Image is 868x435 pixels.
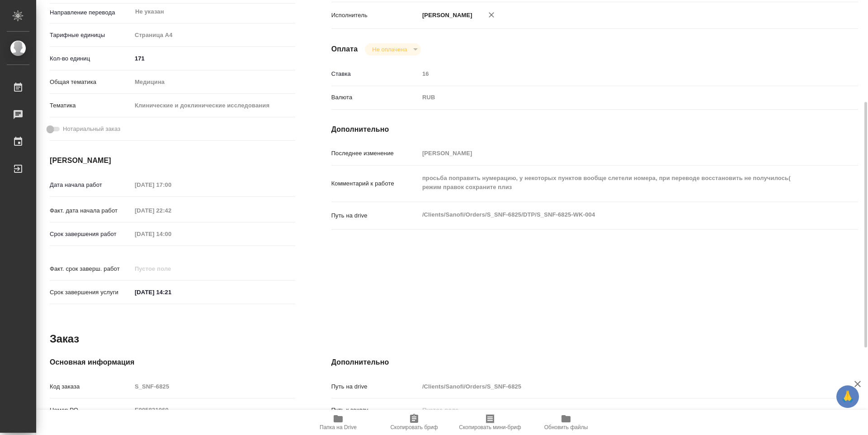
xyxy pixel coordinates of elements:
textarea: просьба поправить нумерацию, у некоторых пунктов вообще слетели номера, при переводе восстановить... [419,171,814,195]
button: Обновить файлы [528,410,604,435]
p: Ставка [331,69,419,79]
p: Тематика [50,101,132,110]
input: Пустое поле [132,403,295,416]
button: Папка на Drive [300,410,376,435]
input: Пустое поле [132,178,211,191]
p: Комментарий к работе [331,179,419,188]
input: Пустое поле [132,380,295,393]
button: Скопировать бриф [376,410,452,435]
div: Клинические и доклинические исследования [132,98,295,113]
p: Общая тематика [50,78,132,87]
span: Обновить файлы [544,424,588,430]
input: Пустое поле [419,380,814,393]
p: Срок завершения услуги [50,288,132,297]
h4: Дополнительно [331,124,858,135]
div: Не оплачена [365,43,420,56]
p: Код заказа [50,382,132,391]
span: Нотариальный заказ [63,125,120,134]
p: Валюта [331,93,419,102]
p: Номер РО [50,406,132,415]
div: RUB [419,90,814,105]
div: Страница А4 [132,28,295,43]
div: Медицина [132,74,295,90]
h4: Основная информация [50,357,295,368]
p: Факт. срок заверш. работ [50,264,132,273]
p: Направление перевода [50,8,132,17]
p: Последнее изменение [331,149,419,158]
input: Пустое поле [132,262,211,275]
textarea: /Clients/Sanofi/Orders/S_SNF-6825/DTP/S_SNF-6825-WK-004 [419,207,814,222]
span: Скопировать бриф [390,424,438,430]
button: Не оплачена [369,46,410,53]
input: Пустое поле [132,227,211,241]
input: Пустое поле [132,204,211,217]
p: Тарифные единицы [50,31,132,40]
p: [PERSON_NAME] [419,11,472,20]
h4: Дополнительно [331,357,858,368]
h4: Оплата [331,44,358,55]
p: Путь на drive [331,382,419,391]
span: Папка на Drive [320,424,357,430]
button: Удалить исполнителя [481,5,501,25]
input: Пустое поле [419,403,814,416]
h2: Заказ [50,332,79,346]
input: Пустое поле [419,67,814,80]
button: 🙏 [836,385,859,408]
input: Пустое поле [419,147,814,160]
p: Путь на drive [331,211,419,220]
p: Факт. дата начала работ [50,206,132,215]
span: Скопировать мини-бриф [459,424,521,430]
p: Срок завершения работ [50,230,132,239]
button: Скопировать мини-бриф [452,410,528,435]
span: 🙏 [840,387,855,406]
p: Путь к заказу [331,406,419,415]
input: ✎ Введи что-нибудь [132,286,211,299]
input: ✎ Введи что-нибудь [132,52,295,65]
p: Исполнитель [331,11,419,20]
h4: [PERSON_NAME] [50,155,295,166]
p: Кол-во единиц [50,54,132,63]
p: Дата начала работ [50,180,132,190]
